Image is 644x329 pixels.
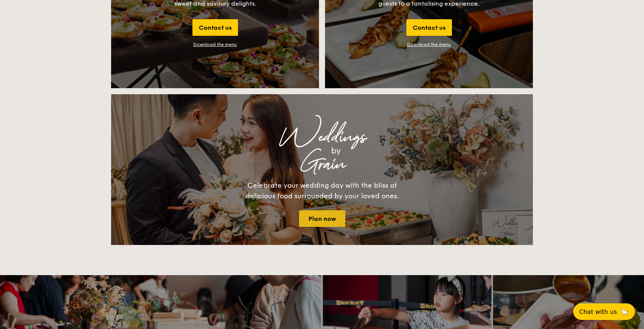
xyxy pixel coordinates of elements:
a: Plan now [299,210,345,227]
a: Download the menu [407,42,451,47]
div: Weddings [177,130,467,144]
span: 🦙 [620,308,629,316]
div: Download the menu [193,42,237,47]
span: Chat with us [579,308,617,315]
div: by [205,144,467,158]
div: Contact us [192,19,238,36]
div: Celebrate your wedding day with the bliss of delicious food surrounded by your loved ones. [237,180,407,201]
div: Contact us [406,19,452,36]
div: Grain [177,158,467,171]
button: Chat with us🦙 [573,303,635,320]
